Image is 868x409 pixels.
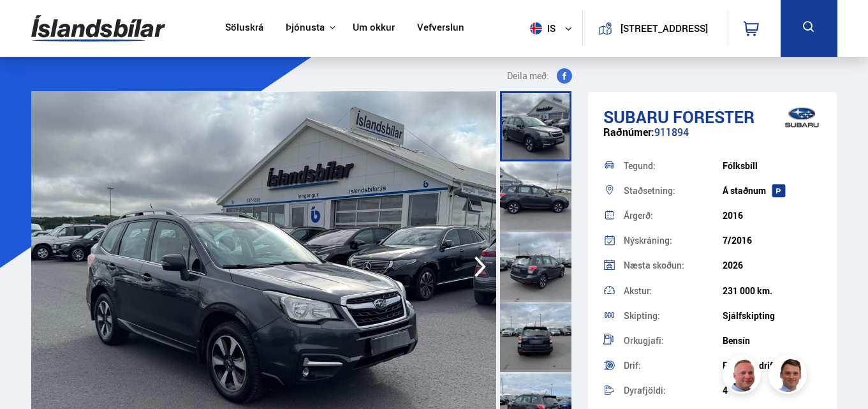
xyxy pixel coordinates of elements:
div: 2026 [723,260,821,271]
div: Dyrafjöldi: [624,386,723,395]
a: Um okkur [353,22,395,35]
div: Fólksbíll [723,161,821,171]
div: 231 000 km. [723,286,821,296]
a: Söluskrá [225,22,263,35]
img: brand logo [776,98,827,138]
div: Á staðnum [723,186,821,196]
div: 2016 [723,211,821,221]
div: Orkugjafi: [624,336,723,345]
div: Skipting: [624,311,723,320]
img: G0Ugv5HjCgRt.svg [31,8,165,49]
a: [STREET_ADDRESS] [590,10,720,47]
div: Bensín [723,336,821,346]
button: [STREET_ADDRESS] [617,23,711,34]
span: is [525,22,557,34]
div: Nýskráning: [624,236,723,245]
a: Vefverslun [417,22,464,35]
button: is [525,10,582,47]
span: Subaru [603,105,669,128]
div: Næsta skoðun: [624,261,723,270]
div: Tegund: [624,161,723,170]
div: Árgerð: [624,211,723,220]
button: Deila með: [502,68,577,84]
button: Þjónusta [286,22,325,34]
div: 911894 [603,126,821,151]
img: FbJEzSuNWCJXmdc-.webp [770,357,809,396]
span: Deila með: [507,68,549,84]
div: 7/2016 [723,235,821,246]
span: Forester [673,105,754,128]
div: Akstur: [624,286,723,295]
img: siFngHWaQ9KaOqBr.png [725,357,763,396]
span: Raðnúmer: [603,125,654,139]
div: 4 [723,385,821,396]
div: Drif: [624,361,723,370]
div: Staðsetning: [624,186,723,195]
div: Sjálfskipting [723,311,821,321]
img: svg+xml;base64,PHN2ZyB4bWxucz0iaHR0cDovL3d3dy53My5vcmcvMjAwMC9zdmciIHdpZHRoPSI1MTIiIGhlaWdodD0iNT... [530,22,542,34]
